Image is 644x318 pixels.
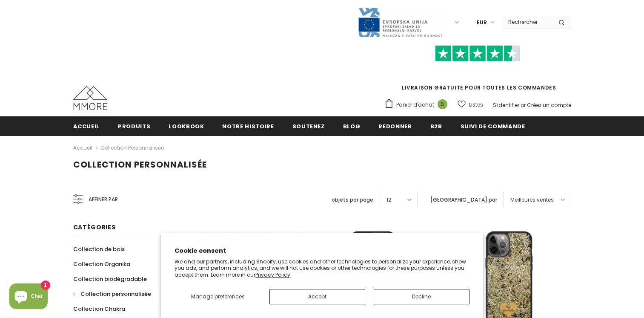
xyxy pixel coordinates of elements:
span: Collection personnalisée [80,290,151,298]
a: Suivi de commande [461,116,525,136]
a: Collection Chakra [73,301,125,316]
a: soutenez [292,116,325,136]
span: Notre histoire [222,122,274,130]
span: Collection personnalisée [73,159,207,171]
a: Accueil [73,143,92,153]
span: 0 [438,99,447,109]
span: or [521,101,526,109]
button: Accept [269,289,365,304]
span: Catégories [73,223,116,231]
span: Suivi de commande [461,122,525,130]
span: B2B [430,122,442,130]
span: Produits [118,122,150,130]
span: Meilleures ventes [510,196,554,204]
span: Manage preferences [191,293,245,300]
img: Cas MMORE [73,86,107,110]
a: Redonner [378,116,412,136]
span: soutenez [292,122,325,130]
a: Collection Organika [73,257,130,272]
button: Manage preferences [175,289,261,304]
span: Affiner par [89,195,118,204]
img: Javni Razpis [358,7,443,38]
span: Blog [343,122,361,130]
a: B2B [430,116,442,136]
a: Javni Razpis [358,18,443,26]
span: Collection biodégradable [73,275,147,283]
p: We and our partners, including Shopify, use cookies and other technologies to personalize your ex... [175,258,469,278]
span: Collection de bois [73,245,125,253]
a: Créez un compte [527,101,571,109]
span: Lookbook [169,122,204,130]
span: EUR [477,18,487,27]
input: Search Site [503,16,552,28]
a: Produits [118,116,150,136]
iframe: Customer reviews powered by Trustpilot [384,61,571,84]
a: Blog [343,116,361,136]
h2: Cookie consent [175,246,469,255]
span: Redonner [378,122,412,130]
a: Notre histoire [222,116,274,136]
a: Collection de bois [73,242,125,257]
a: Panier d'achat 0 [384,98,452,111]
span: Panier d'achat [396,101,434,109]
a: Listes [458,97,483,112]
span: Accueil [73,122,100,130]
span: LIVRAISON GRATUITE POUR TOUTES LES COMMANDES [384,49,571,91]
a: Collection personnalisée [100,144,164,151]
button: Decline [374,289,469,304]
a: Collection biodégradable [73,272,147,286]
a: Privacy Policy [255,271,290,278]
a: S'identifier [493,101,519,109]
span: Listes [469,101,483,109]
a: Collection personnalisée [73,286,151,301]
label: objets par page [332,196,373,204]
a: Lookbook [169,116,204,136]
span: Collection Organika [73,260,130,268]
img: Faites confiance aux étoiles pilotes [435,45,520,62]
span: Collection Chakra [73,305,125,313]
label: [GEOGRAPHIC_DATA] par [430,196,497,204]
inbox-online-store-chat: Shopify online store chat [7,283,50,311]
a: Accueil [73,116,100,136]
span: 12 [386,196,391,204]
